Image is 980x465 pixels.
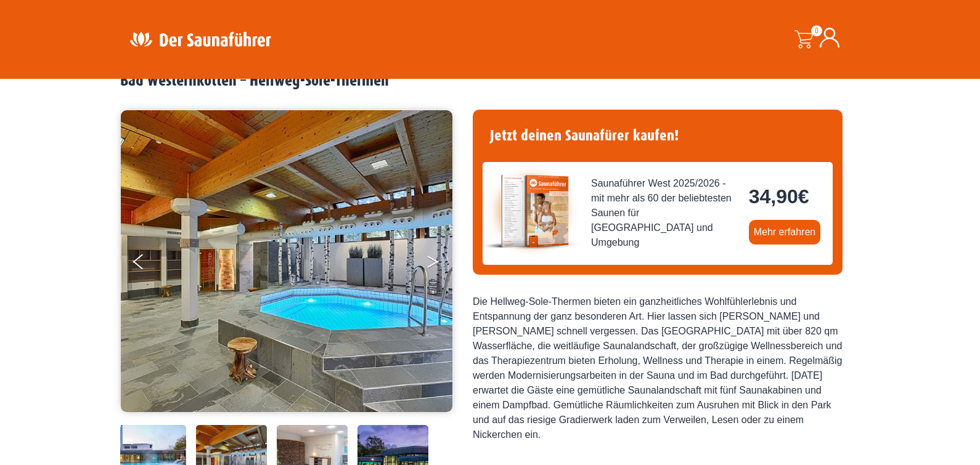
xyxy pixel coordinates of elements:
[473,294,843,442] div: Die Hellweg-Sole-Thermen bieten ein ganzheitliches Wohlfühlerlebnis und Entspannung der ganz beso...
[749,220,821,245] a: Mehr erfahren
[798,185,809,208] span: €
[811,25,822,36] span: 0
[483,162,581,261] img: der-saunafuehrer-2025-west.jpg
[120,71,860,91] h2: Bad Westernkotten – Hellweg-Sole-Thermen
[426,249,457,280] button: Next
[591,176,739,250] span: Saunaführer West 2025/2026 - mit mehr als 60 der beliebtesten Saunen für [GEOGRAPHIC_DATA] und Um...
[749,185,809,208] bdi: 34,90
[133,249,164,280] button: Previous
[483,119,833,152] h4: Jetzt deinen Saunafürer kaufen!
